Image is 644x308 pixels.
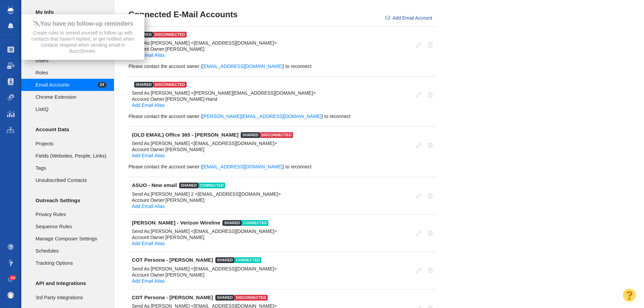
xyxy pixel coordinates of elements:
span: disconnected [153,82,186,88]
a: Add Email Alias [132,204,165,209]
span: [PERSON_NAME]-Hand [166,96,217,102]
span: shared [179,183,198,188]
span: [PERSON_NAME] <[EMAIL_ADDRESS][DOMAIN_NAME]> [151,266,277,271]
span: Privacy Rules [35,211,106,218]
span: Tags [35,164,106,172]
div: Account Owner: [132,46,409,52]
span: Chrome Extension [35,93,106,101]
div: Account Owner: [132,272,409,278]
span: Schedules [35,247,106,255]
span: Users [35,57,106,64]
a: Add Email Alias [132,278,165,284]
div: Send As: [132,266,409,272]
span: connected [242,220,269,226]
span: Fields (Websites, People, Links) [35,152,106,160]
span: connected [198,183,225,188]
a: [EMAIL_ADDRESS][DOMAIN_NAME] [202,164,283,169]
span: [PERSON_NAME] <[EMAIL_ADDRESS][DOMAIN_NAME]> [151,141,277,146]
span: 24 [9,275,17,280]
span: shared [134,82,153,88]
span: Roles [35,69,106,76]
span: disconnected [260,132,293,138]
div: Account Owner: [132,96,409,102]
span: shared [241,132,260,138]
div: Send As: [132,40,409,46]
div: Account Owner: [132,197,409,203]
span: [PERSON_NAME] [166,197,205,203]
span: Please contact the account owner ( ) to reconnect [128,114,351,119]
span: [PERSON_NAME] <[PERSON_NAME][EMAIL_ADDRESS][DOMAIN_NAME]> [151,90,316,96]
div: Account Owner: [132,234,409,240]
img: d3895725eb174adcf95c2ff5092785ef [7,292,14,299]
span: connected [234,257,261,263]
a: [EMAIL_ADDRESS][DOMAIN_NAME] [202,64,283,69]
span: Sequence Rules [35,223,106,230]
span: [PERSON_NAME] 2 <[EMAIL_ADDRESS][DOMAIN_NAME]> [151,191,281,197]
span: shared [215,295,234,301]
a: Add Email Alias [132,241,165,246]
div: Send As: [132,90,409,96]
span: Manage Composer Settings [35,235,106,242]
span: ListIQ [35,105,106,113]
span: 24 [98,82,106,88]
span: Please contact the account owner ( ) to reconnect [128,164,312,169]
h4: [PERSON_NAME] - Verizon Wireline [132,220,220,226]
span: disconnected [234,295,267,301]
span: Unsubscribed Contacts [35,176,106,184]
h4: (OLD EMAIL) Office 365 - [PERSON_NAME] [132,132,239,138]
div: Send As: [132,191,409,197]
a: Add Email Alias [132,153,165,158]
h4: ASUO - New email [132,182,177,188]
span: [PERSON_NAME] <[EMAIL_ADDRESS][DOMAIN_NAME]> [151,40,277,46]
span: [PERSON_NAME] [166,46,205,52]
a: Add Email Alias [132,102,165,108]
h3: Connected E-Mail Accounts [128,9,238,19]
div: Account Owner: [132,146,409,152]
span: Email Accounts [35,81,98,89]
button: Add Email Account [381,12,436,24]
span: shared [215,257,234,263]
img: buzzstream_logo_iconsimple.png [7,6,14,14]
span: Please contact the account owner ( ) to reconnect [128,64,312,69]
span: [PERSON_NAME] [166,272,205,278]
div: Send As: [132,228,409,234]
span: 3rd Party Integrations [35,294,106,301]
span: Projects [35,140,106,147]
span: [PERSON_NAME] [166,147,205,152]
span: [PERSON_NAME] <[EMAIL_ADDRESS][DOMAIN_NAME]> [151,229,277,234]
h4: COT Persona - [PERSON_NAME] [132,294,213,301]
div: Send As: [132,140,409,146]
a: Add Email Alias [132,52,165,58]
a: [PERSON_NAME][EMAIL_ADDRESS][DOMAIN_NAME] [202,114,321,119]
span: shared [222,220,241,226]
span: Tracking Options [35,259,106,267]
span: disconnected [153,32,186,38]
span: [PERSON_NAME] [166,235,205,240]
h4: COT Persona - [PERSON_NAME] [132,257,213,263]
